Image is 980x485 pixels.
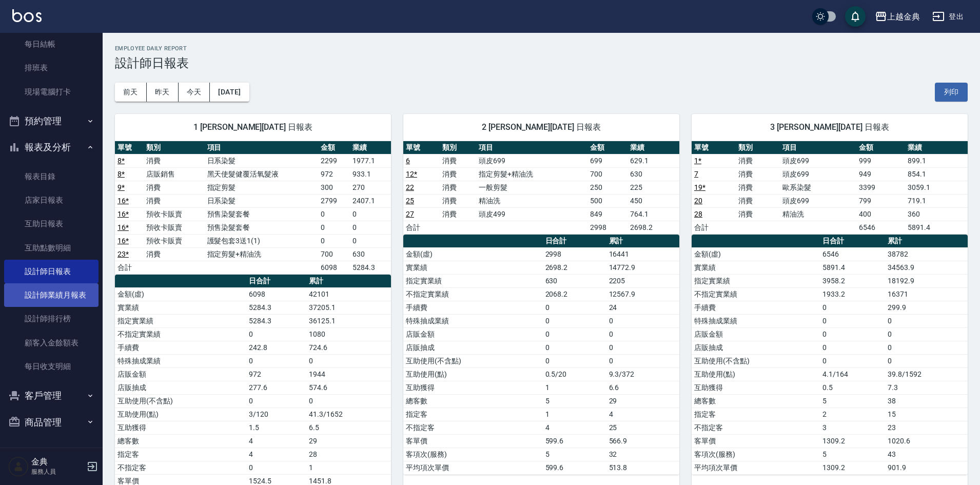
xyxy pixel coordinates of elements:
[318,167,350,181] td: 972
[885,341,968,354] td: 0
[820,381,885,394] td: 0.5
[543,461,606,474] td: 599.6
[476,167,587,181] td: 指定剪髮+精油洗
[4,212,99,236] a: 互助日報表
[115,327,246,341] td: 不指定實業績
[350,247,391,261] td: 630
[820,421,885,434] td: 3
[704,122,955,132] span: 3 [PERSON_NAME][DATE] 日報表
[885,301,968,314] td: 299.9
[692,421,820,434] td: 不指定客
[628,167,679,181] td: 630
[692,301,820,314] td: 手續費
[692,434,820,448] td: 客單價
[318,247,350,261] td: 700
[115,301,246,314] td: 實業績
[246,408,306,421] td: 3/120
[115,434,246,448] td: 總客數
[4,331,99,355] a: 顧客入金餘額表
[4,134,99,161] button: 報表及分析
[692,367,820,381] td: 互助使用(點)
[440,207,476,221] td: 消費
[543,381,606,394] td: 1
[606,314,679,327] td: 0
[820,448,885,461] td: 5
[543,301,606,314] td: 0
[115,83,147,102] button: 前天
[543,314,606,327] td: 0
[692,261,820,274] td: 實業績
[543,274,606,287] td: 630
[606,461,679,474] td: 513.8
[115,141,391,275] table: a dense table
[403,354,543,367] td: 互助使用(不含點)
[144,221,204,234] td: 預收卡販賣
[606,408,679,421] td: 4
[115,394,246,408] td: 互助使用(不含點)
[306,461,391,474] td: 1
[403,421,543,434] td: 不指定客
[736,194,780,207] td: 消費
[736,154,780,167] td: 消費
[628,141,679,154] th: 業績
[4,188,99,212] a: 店家日報表
[318,141,350,154] th: 金額
[115,367,246,381] td: 店販金額
[692,141,736,154] th: 單號
[820,327,885,341] td: 0
[856,221,905,234] td: 6546
[403,394,543,408] td: 總客數
[115,354,246,367] td: 特殊抽成業績
[115,261,144,274] td: 合計
[885,408,968,421] td: 15
[692,235,968,475] table: a dense table
[820,408,885,421] td: 2
[205,234,319,247] td: 護髮包套3送1(1)
[306,301,391,314] td: 37205.1
[692,274,820,287] td: 指定實業績
[403,141,440,154] th: 單號
[856,141,905,154] th: 金額
[736,207,780,221] td: 消費
[692,247,820,261] td: 金額(虛)
[905,141,968,154] th: 業績
[406,157,410,165] a: 6
[694,197,702,205] a: 20
[350,221,391,234] td: 0
[587,167,628,181] td: 700
[350,234,391,247] td: 0
[606,327,679,341] td: 0
[179,83,210,102] button: 今天
[692,287,820,301] td: 不指定實業績
[306,408,391,421] td: 41.3/1652
[403,408,543,421] td: 指定客
[127,122,379,132] span: 1 [PERSON_NAME][DATE] 日報表
[144,181,204,194] td: 消費
[403,261,543,274] td: 實業績
[871,6,924,27] button: 上越金典
[144,247,204,261] td: 消費
[887,10,920,23] div: 上越金典
[115,341,246,354] td: 手續費
[205,194,319,207] td: 日系染髮
[403,235,679,475] table: a dense table
[205,207,319,221] td: 預售染髮套餐
[820,235,885,248] th: 日合計
[147,83,179,102] button: 昨天
[350,167,391,181] td: 933.1
[476,181,587,194] td: 一般剪髮
[935,83,968,102] button: 列印
[4,355,99,378] a: 每日收支明細
[820,247,885,261] td: 6546
[606,235,679,248] th: 累計
[606,287,679,301] td: 12567.9
[8,456,29,477] img: Person
[306,421,391,434] td: 6.5
[476,154,587,167] td: 頭皮699
[440,167,476,181] td: 消費
[350,194,391,207] td: 2407.1
[820,461,885,474] td: 1309.2
[4,32,99,56] a: 每日結帳
[403,247,543,261] td: 金額(虛)
[4,236,99,260] a: 互助點數明細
